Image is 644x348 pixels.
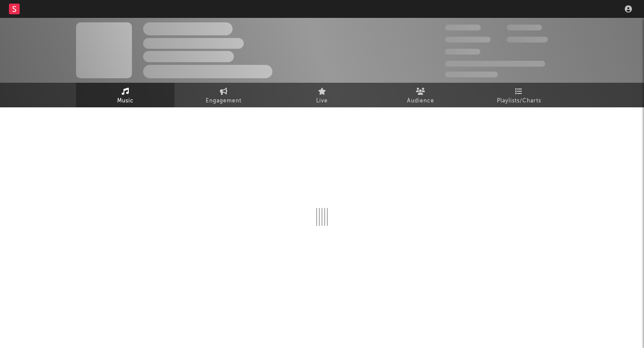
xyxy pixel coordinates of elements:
span: 100,000 [445,49,480,55]
span: 1,000,000 [507,37,548,42]
span: 50,000,000 [445,37,491,42]
span: Jump Score: 85.0 [445,72,498,77]
span: Engagement [206,96,241,106]
span: 100,000 [507,25,542,30]
span: 50,000,000 Monthly Listeners [445,61,545,67]
a: Live [273,83,371,107]
a: Playlists/Charts [470,83,568,107]
span: 300,000 [445,25,481,30]
a: Music [76,83,174,107]
span: Playlists/Charts [497,96,541,106]
a: Audience [371,83,470,107]
span: Live [316,96,328,106]
span: Music [117,96,134,106]
a: Engagement [174,83,273,107]
span: Audience [407,96,434,106]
